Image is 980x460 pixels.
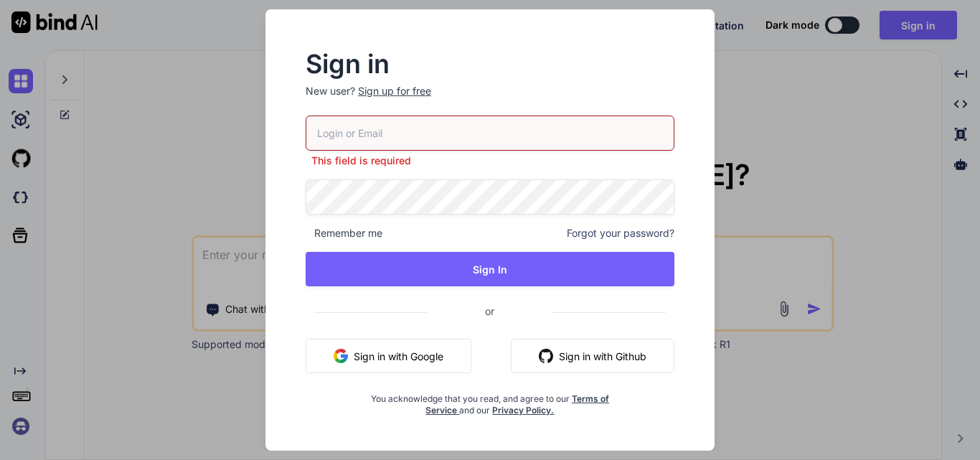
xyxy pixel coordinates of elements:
button: Sign In [306,252,674,286]
button: Sign in with Github [511,339,674,373]
span: Remember me [306,226,382,240]
div: Sign up for free [358,84,431,98]
a: Privacy Policy. [492,405,554,416]
a: Terms of Service [425,393,609,416]
img: github [539,349,553,363]
img: google [334,349,348,363]
span: Forgot your password? [567,226,674,240]
p: This field is required [306,154,674,168]
span: or [428,294,552,329]
div: You acknowledge that you read, and agree to our and our [367,385,613,416]
p: New user? [306,84,674,116]
input: Login or Email [306,116,674,151]
h2: Sign in [306,52,674,75]
button: Sign in with Google [306,339,471,373]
